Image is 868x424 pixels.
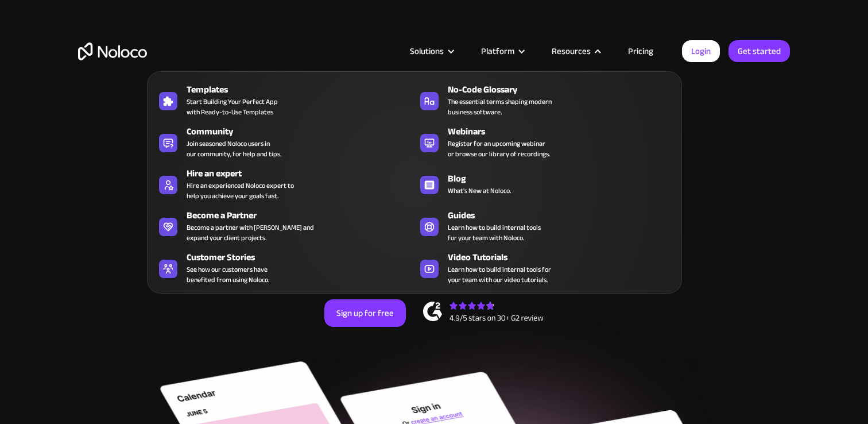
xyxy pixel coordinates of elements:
span: Join seasoned Noloco users in our community, for help and tips. [187,138,281,159]
div: Platform [467,44,537,59]
div: Resources [552,44,591,59]
span: Learn how to build internal tools for your team with Noloco. [448,222,541,243]
a: BlogWhat's New at Noloco. [414,164,676,203]
div: Guides [448,209,681,222]
a: Customer StoriesSee how our customers havebenefited from using Noloco. [153,248,414,287]
span: The essential terms shaping modern business software. [448,97,552,117]
span: Register for an upcoming webinar or browse our library of recordings. [448,138,550,159]
div: Become a partner with [PERSON_NAME] and expand your client projects. [187,222,314,243]
a: WebinarsRegister for an upcoming webinaror browse our library of recordings. [414,122,676,161]
a: CommunityJoin seasoned Noloco users inour community, for help and tips. [153,122,414,161]
a: GuidesLearn how to build internal toolsfor your team with Noloco. [414,206,676,245]
h2: Business Apps for Teams [78,118,790,210]
a: home [78,43,147,60]
div: Webinars [448,125,681,138]
a: Hire an expertHire an experienced Noloco expert tohelp you achieve your goals fast. [153,164,414,203]
div: Become a Partner [187,209,420,222]
a: Become a PartnerBecome a partner with [PERSON_NAME] andexpand your client projects. [153,206,414,245]
div: Templates [187,83,420,97]
div: Resources [537,44,614,59]
a: No-Code GlossaryThe essential terms shaping modernbusiness software. [414,80,676,120]
a: Sign up for free [324,299,406,327]
nav: Resources [147,55,682,294]
span: What's New at Noloco. [448,186,511,196]
div: No-Code Glossary [448,83,681,97]
span: Start Building Your Perfect App with Ready-to-Use Templates [187,97,278,117]
a: Get started [728,40,790,62]
div: Blog [448,172,681,186]
a: Login [682,40,720,62]
a: Pricing [614,44,668,59]
div: Hire an expert [187,167,420,180]
div: Hire an experienced Noloco expert to help you achieve your goals fast. [187,180,294,201]
span: See how our customers have benefited from using Noloco. [187,264,269,285]
span: Learn how to build internal tools for your team with our video tutorials. [448,264,551,285]
a: TemplatesStart Building Your Perfect Appwith Ready-to-Use Templates [153,80,414,120]
div: Platform [481,44,514,59]
div: Customer Stories [187,250,420,264]
div: Video Tutorials [448,250,681,264]
div: Solutions [396,44,467,59]
div: Solutions [410,44,444,59]
a: Video TutorialsLearn how to build internal tools foryour team with our video tutorials. [414,248,676,287]
div: Community [187,125,420,138]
